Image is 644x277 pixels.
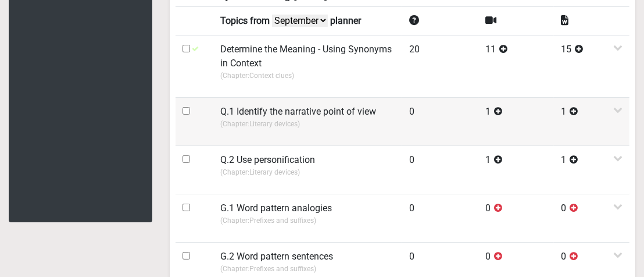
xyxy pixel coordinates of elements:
[478,35,554,97] td: 11
[402,97,478,145] td: 0
[220,70,396,81] p: (Chapter: Context clues )
[478,194,554,242] td: 0
[220,167,396,177] p: (Chapter: Literary devices )
[402,35,478,97] td: 20
[220,201,332,215] label: G.1 Word pattern analogies
[220,215,396,226] p: (Chapter: Prefixes and suffixes )
[220,264,396,274] p: (Chapter: Prefixes and suffixes )
[220,250,333,264] label: G.2 Word pattern sentences
[554,194,629,242] td: 0
[478,97,554,145] td: 1
[220,119,396,129] p: (Chapter: Literary devices )
[402,194,478,242] td: 0
[554,35,629,97] td: 15
[554,145,629,194] td: 1
[220,153,315,167] label: Q.2 Use personification
[213,6,403,35] td: Topics from planner
[402,145,478,194] td: 0
[220,42,396,70] label: Determine the Meaning - Using Synonyms in Context
[220,105,376,119] label: Q.1 Identify the narrative point of view
[478,145,554,194] td: 1
[554,97,629,145] td: 1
